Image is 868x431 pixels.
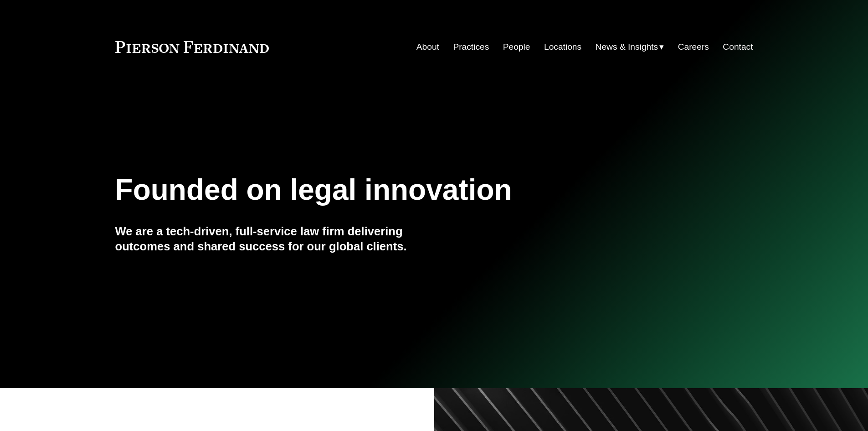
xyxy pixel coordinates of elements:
a: Locations [544,38,581,56]
h1: Founded on legal innovation [115,173,647,207]
span: News & Insights [596,39,658,55]
a: Careers [678,38,709,56]
h4: We are a tech-driven, full-service law firm delivering outcomes and shared success for our global... [115,224,434,254]
a: Contact [723,38,753,56]
a: Practices [453,38,489,56]
a: About [416,38,439,56]
a: People [503,38,530,56]
a: folder dropdown [596,38,664,56]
